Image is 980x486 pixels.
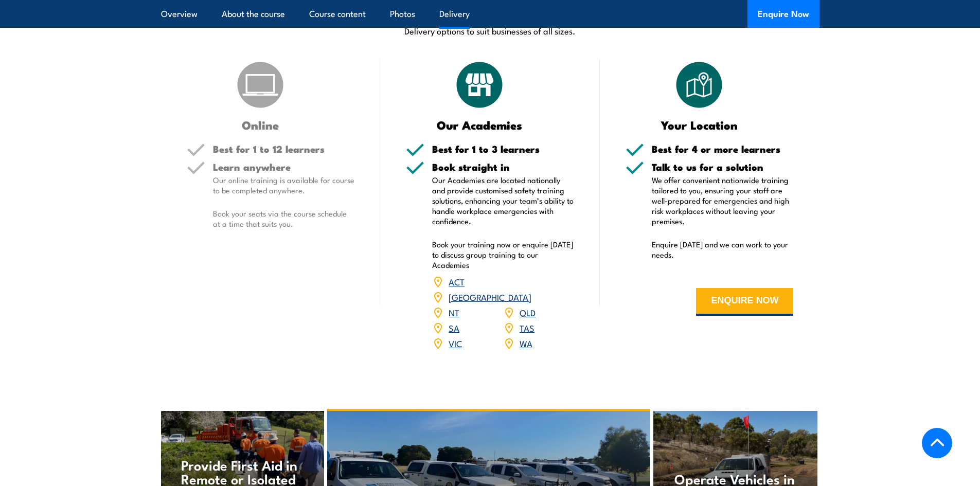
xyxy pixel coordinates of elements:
[652,144,794,154] h5: Best for 4 or more learners
[520,321,534,334] a: TAS
[432,144,574,154] h5: Best for 1 to 3 learners
[520,337,532,349] a: WA
[652,239,794,260] p: Enquire [DATE] and we can work to your needs.
[432,239,574,270] p: Book your training now or enquire [DATE] to discuss group training to our Academies
[187,119,334,131] h3: Online
[449,337,462,349] a: VIC
[652,175,794,226] p: We offer convenient nationwide training tailored to you, ensuring your staff are well-prepared fo...
[449,275,465,287] a: ACT
[696,288,793,316] button: ENQUIRE NOW
[161,25,819,37] p: Delivery options to suit businesses of all sizes.
[432,162,574,172] h5: Book straight in
[213,208,355,229] p: Book your seats via the course schedule at a time that suits you.
[213,162,355,172] h5: Learn anywhere
[449,306,459,318] a: NT
[213,144,355,154] h5: Best for 1 to 12 learners
[626,119,773,131] h3: Your Location
[406,119,554,131] h3: Our Academies
[652,162,794,172] h5: Talk to us for a solution
[449,321,459,334] a: SA
[432,175,574,226] p: Our Academies are located nationally and provide customised safety training solutions, enhancing ...
[449,291,531,303] a: [GEOGRAPHIC_DATA]
[213,175,355,195] p: Our online training is available for course to be completed anywhere.
[520,306,536,318] a: QLD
